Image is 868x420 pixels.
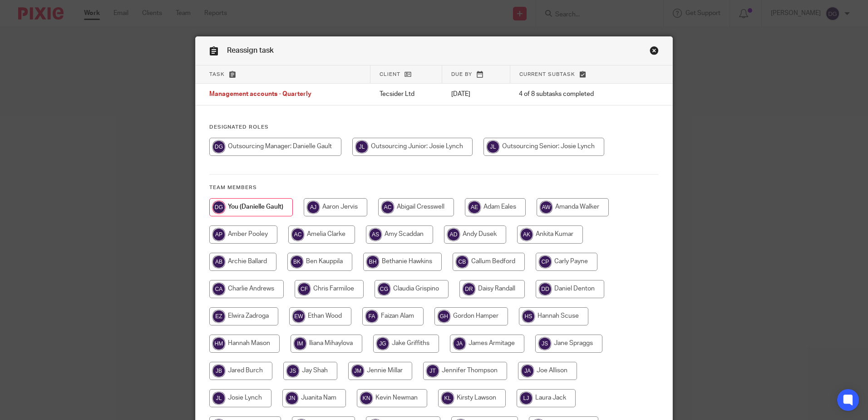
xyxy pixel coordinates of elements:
span: Management accounts - Quarterly [209,91,311,98]
span: Current subtask [519,72,575,77]
span: Client [380,72,400,77]
td: 4 of 8 subtasks completed [510,84,636,105]
h4: Team members [209,184,659,191]
span: Reassign task [227,47,274,54]
p: [DATE] [451,90,501,99]
span: Task [209,72,225,77]
a: Close this dialog window [650,46,659,58]
p: Tecsider Ltd [380,90,433,99]
span: Due by [451,72,472,77]
h4: Designated Roles [209,124,659,131]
